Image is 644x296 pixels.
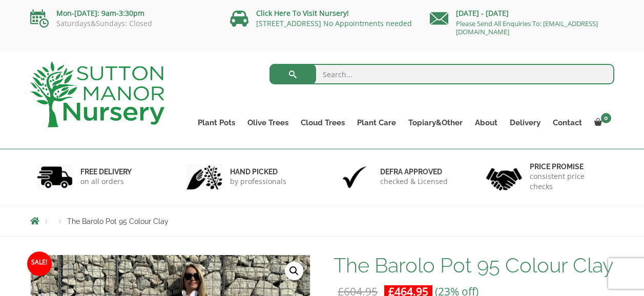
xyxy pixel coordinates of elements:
span: Sale! [27,252,52,276]
p: consistent price checks [530,171,608,192]
a: Contact [547,116,588,130]
a: Please Send All Enquiries To: [EMAIL_ADDRESS][DOMAIN_NAME] [456,19,598,36]
a: Delivery [504,116,547,130]
a: Plant Pots [192,116,241,130]
a: View full-screen image gallery [285,262,303,280]
a: Plant Care [351,116,402,130]
img: logo [30,61,164,127]
span: The Barolo Pot 95 Colour Clay [67,217,169,225]
img: 2.jpg [186,164,222,190]
a: 0 [588,116,614,130]
img: 3.jpg [337,164,372,190]
h6: Price promise [530,162,608,171]
a: Olive Trees [241,116,295,130]
input: Search... [269,64,614,84]
a: Click Here To Visit Nursery! [256,8,349,18]
img: 4.jpg [486,162,522,193]
p: checked & Licensed [380,176,448,187]
img: 1.jpg [37,164,73,190]
a: About [469,116,504,130]
a: Cloud Trees [295,116,351,130]
p: Saturdays&Sundays: Closed [30,19,215,28]
a: Topiary&Other [402,116,469,130]
h6: hand picked [230,167,286,176]
p: [DATE] - [DATE] [430,7,614,19]
p: by professionals [230,176,286,187]
nav: Breadcrumbs [30,217,614,225]
span: 0 [601,113,611,123]
p: on all orders [80,176,132,187]
h6: FREE DELIVERY [80,167,132,176]
h1: The Barolo Pot 95 Colour Clay [334,255,614,276]
p: Mon-[DATE]: 9am-3:30pm [30,7,215,19]
a: [STREET_ADDRESS] No Appointments needed [256,18,412,28]
h6: Defra approved [380,167,448,176]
